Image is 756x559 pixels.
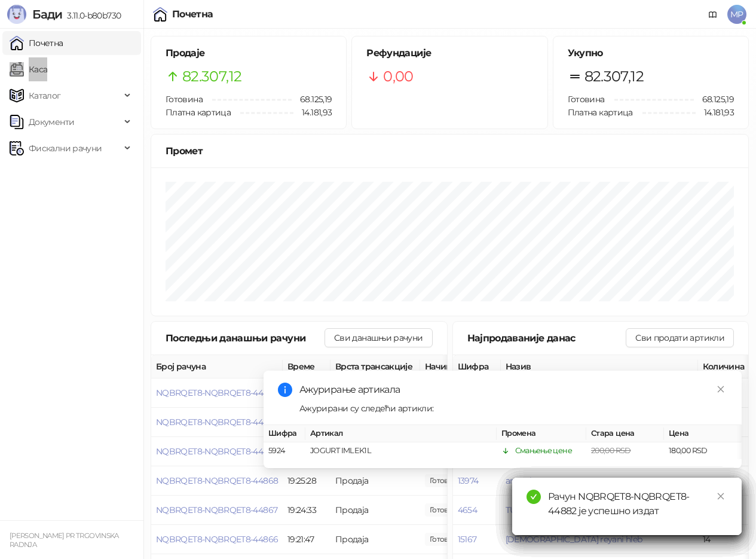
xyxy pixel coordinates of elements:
button: Сви данашњи рачуни [325,328,432,347]
span: 0,00 [383,65,413,88]
div: Последњи данашњи рачуни [166,331,325,346]
h5: Укупно [568,46,734,60]
div: Смањење цене [515,445,572,457]
button: TUBORG [506,505,541,515]
button: [DEMOGRAPHIC_DATA] reyani hleb [506,534,642,545]
span: 950,00 [425,533,466,546]
th: Број рачуна [151,355,283,378]
span: Готовина [568,94,605,105]
td: 5924 [264,442,305,460]
span: 68.125,19 [292,93,332,106]
span: 68.125,19 [694,93,734,106]
span: MP [727,5,746,24]
button: NQBRQET8-NQBRQET8-44870 [156,417,277,427]
a: Почетна [10,31,63,55]
span: Документи [29,110,74,134]
span: 3.11.0-b80b730 [62,10,121,21]
button: 15167 [458,534,477,545]
button: 13974 [458,475,479,486]
th: Врста трансакције [330,355,420,378]
span: Платна картица [166,107,231,118]
button: NQBRQET8-NQBRQET8-44867 [156,505,277,515]
td: Продаја [330,525,420,554]
button: NQBRQET8-NQBRQET8-44866 [156,534,278,545]
button: NQBRQET8-NQBRQET8-44868 [156,475,278,486]
button: amstel [506,475,532,486]
span: Бади [32,7,62,22]
span: 120,00 [425,474,466,487]
th: Шифра [264,425,305,442]
th: Стара цена [586,425,664,442]
td: 19:24:33 [283,496,330,525]
button: NQBRQET8-NQBRQET8-44871 [156,387,275,398]
th: Количина [698,355,752,378]
span: Фискални рачуни [29,136,102,160]
span: Готовина [166,94,203,105]
th: Артикал [305,425,497,442]
small: [PERSON_NAME] PR TRGOVINSKA RADNJA [10,531,119,549]
span: Платна картица [568,107,633,118]
td: Продаја [330,466,420,496]
div: Најпродаваније данас [467,331,626,346]
span: 82.307,12 [182,65,241,88]
h5: Продаје [166,46,332,60]
td: JOGURT IMLEK1L [305,442,497,460]
span: close [717,385,725,393]
span: 200,00 RSD [591,446,631,455]
a: Каса [10,57,47,81]
div: Ажурирани су следећи артикли: [299,402,727,415]
span: info-circle [278,383,292,397]
button: 4654 [458,505,477,515]
a: Close [714,383,727,396]
h5: Рефундације [366,46,532,60]
button: Сви продати артикли [626,328,734,347]
th: Назив [501,355,698,378]
th: Време [283,355,330,378]
div: Ажурирање артикала [299,383,727,397]
div: Промет [166,143,734,158]
div: Почетна [172,10,213,19]
th: Начини плаћања [420,355,540,378]
td: Продаја [330,496,420,525]
td: 180,00 RSD [664,442,742,460]
img: Logo [7,5,26,24]
button: NQBRQET8-NQBRQET8-44869 [156,446,278,457]
span: 82.307,12 [584,65,644,88]
td: 19:25:28 [283,466,330,496]
span: Каталог [29,84,61,108]
a: Документација [703,5,723,24]
span: 14.181,93 [293,106,332,119]
th: Цена [664,425,742,442]
td: 19:21:47 [283,525,330,554]
th: Промена [497,425,586,442]
span: 360,00 [425,503,466,517]
th: Шифра [453,355,501,378]
span: 14.181,93 [696,106,734,119]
